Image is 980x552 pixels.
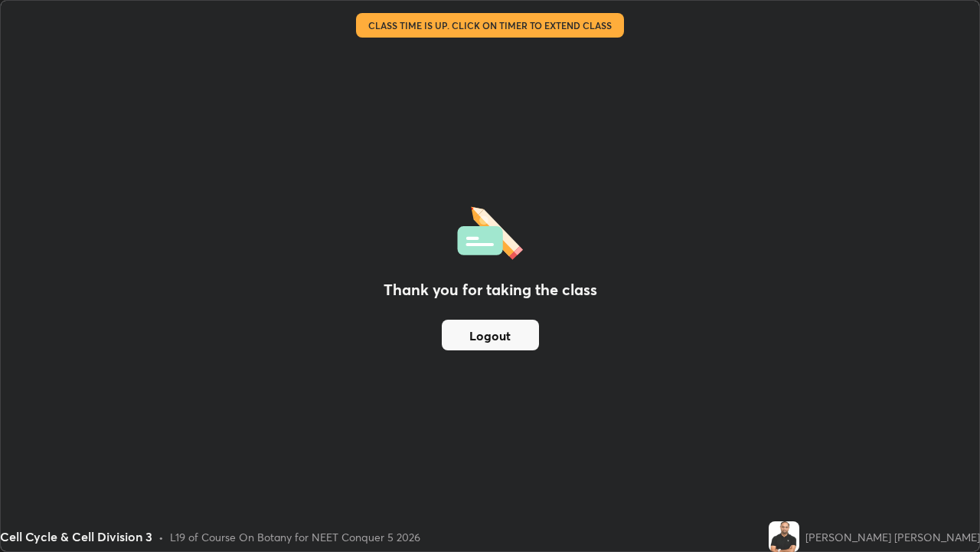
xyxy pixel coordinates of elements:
img: 0288c81ecca544f6b86d0d2edef7c4db.jpg [769,521,799,552]
div: L19 of Course On Botany for NEET Conquer 5 2026 [170,529,420,545]
button: Logout [442,320,539,350]
img: offlineFeedback.1438e8b3.svg [457,202,523,260]
div: • [158,529,164,545]
h2: Thank you for taking the class [384,278,597,301]
div: [PERSON_NAME] [PERSON_NAME] [805,529,980,545]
